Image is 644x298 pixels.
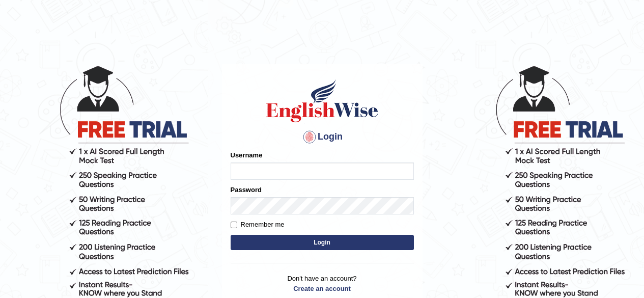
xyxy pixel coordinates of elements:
[264,78,380,124] img: Logo of English Wise sign in for intelligent practice with AI
[231,284,414,293] a: Create an account
[231,220,285,230] label: Remember me
[231,150,263,160] label: Username
[231,235,414,250] button: Login
[231,129,414,145] h4: Login
[231,222,237,228] input: Remember me
[231,185,262,195] label: Password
